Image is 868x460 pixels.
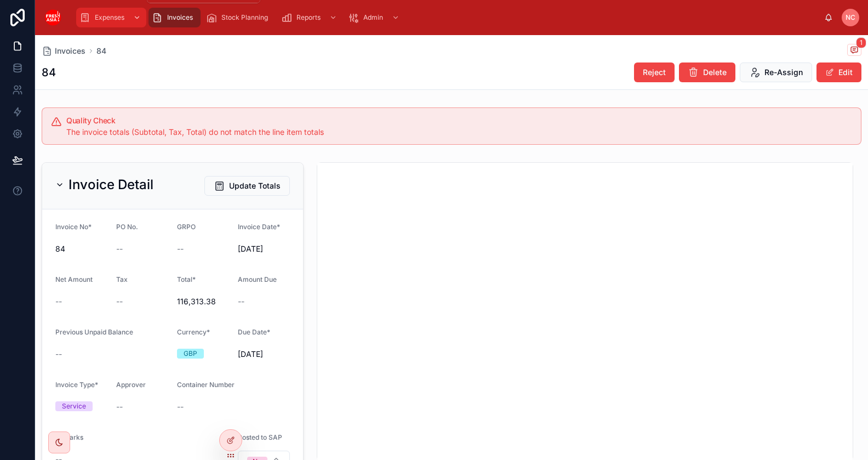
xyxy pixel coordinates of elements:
span: Tax [116,275,128,283]
span: -- [177,243,184,254]
span: Approver [116,381,146,389]
span: PO No. [116,223,138,231]
a: Expenses [76,8,146,27]
span: Container Number [177,381,235,389]
span: Net Amount [55,275,93,283]
h5: Quality Check [66,117,852,124]
span: Update Totals [229,180,281,191]
span: Stock Planning [221,13,268,22]
span: Reports [296,13,321,22]
a: Invoices [149,8,201,27]
span: [DATE] [238,243,290,254]
span: 1 [856,37,866,48]
h2: Invoice Detail [68,176,153,194]
span: [DATE] [238,349,290,360]
span: 116,313.38 [177,296,229,307]
span: Admin [363,13,383,22]
span: Invoice No* [55,223,92,231]
h1: 84 [42,65,56,80]
div: scrollable content [71,5,824,30]
a: Invoices [42,46,85,56]
div: GBP [184,349,197,359]
span: -- [177,401,184,412]
span: Total* [177,275,196,283]
span: Amount Due [238,275,277,283]
span: The invoice totals (Subtotal, Tax, Total) do not match the line item totals [66,127,324,137]
button: Update Totals [204,176,290,196]
span: NC [846,13,855,22]
a: Reports [278,8,342,27]
button: Re-Assign [740,63,812,82]
img: App logo [44,9,62,26]
button: Edit [816,63,861,82]
span: Currency* [177,328,210,336]
span: Re-Assign [764,67,803,78]
button: 1 [847,44,861,58]
span: -- [116,296,123,307]
a: Admin [345,8,405,27]
span: GRPO [177,223,196,231]
span: Due Date* [238,328,270,336]
button: Delete [679,63,735,82]
button: Reject [634,63,675,82]
span: Expenses [95,13,124,22]
span: Previous Unpaid Balance [55,328,133,336]
a: 84 [96,46,106,56]
span: -- [238,296,244,307]
span: Invoice Type* [55,381,98,389]
span: Delete [703,67,727,78]
span: 84 [55,243,107,254]
span: -- [116,243,123,254]
div: The invoice totals (Subtotal, Tax, Total) do not match the line item totals [66,127,852,138]
span: Invoices [167,13,193,22]
a: Stock Planning [203,8,276,27]
span: -- [55,296,62,307]
span: Invoices [55,46,85,56]
span: -- [55,349,62,360]
div: Service [62,401,86,411]
span: Posted to SAP [238,433,282,441]
span: -- [116,401,123,412]
span: Invoice Date* [238,223,280,231]
span: Reject [643,67,666,78]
